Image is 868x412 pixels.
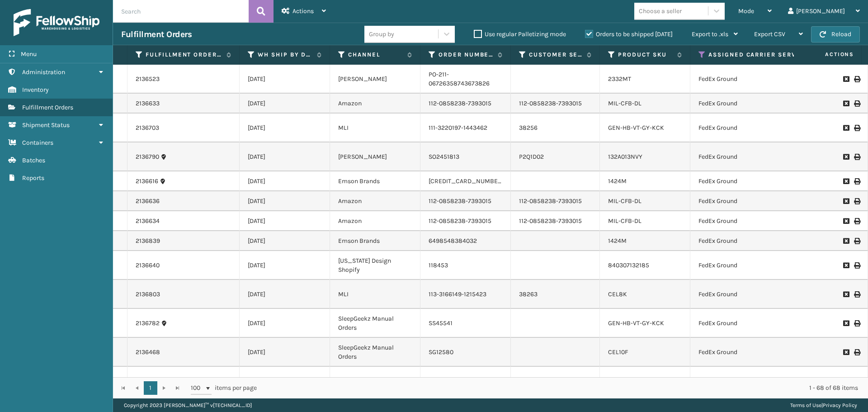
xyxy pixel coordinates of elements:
td: FedEx Ground [690,171,847,191]
td: [DATE] [240,211,330,231]
span: Containers [22,139,53,147]
td: 38263 [511,280,600,309]
a: GEN-HB-VT-GY-KCK [608,124,664,132]
div: | [790,398,857,412]
a: Privacy Policy [823,402,857,408]
a: 2136636 [136,197,160,206]
td: [US_STATE] Design Shopify [330,251,420,280]
h3: Fulfillment Orders [121,29,192,40]
label: Customer Service Order Number [529,51,582,59]
td: [DATE] [240,94,330,114]
td: Emson Brands [330,171,420,191]
td: 112-0858238-7393015 [420,191,511,211]
td: SG12580 [420,338,511,367]
td: SS45541 [420,309,511,338]
span: Batches [22,156,45,164]
td: 112-2486031-7078668 [420,367,511,396]
td: FedEx Ground [690,309,847,338]
a: 2136634 [136,217,160,226]
a: 2136633 [136,99,160,108]
td: 112-0858238-7393015 [511,94,600,114]
span: 100 [191,384,204,393]
td: FedEx Ground [690,191,847,211]
td: SO2451813 [420,142,511,171]
a: 132A013NVY [608,153,642,161]
span: Actions [797,47,859,62]
i: Request to Be Cancelled [843,218,849,224]
a: 2136468 [136,348,160,357]
td: FedEx Ground [690,65,847,94]
i: Request to Be Cancelled [843,125,849,131]
label: Assigned Carrier Service [708,51,830,59]
td: [DATE] [240,280,330,309]
i: Print Label [854,349,859,355]
span: Actions [292,7,314,15]
a: 2136782 [136,319,160,328]
a: 2136790 [136,152,159,161]
td: P2Q1D02 [511,142,600,171]
i: Print Label [854,238,859,244]
span: Mode [738,7,754,15]
a: CEL10F [608,348,628,356]
td: MLI [330,114,420,142]
label: Channel [348,51,403,59]
div: Choose a seller [639,6,682,16]
button: Reload [811,26,860,43]
td: 113-3166149-1215423 [420,280,511,309]
td: 112-0858238-7393015 [420,211,511,231]
td: [DATE] [240,65,330,94]
td: [DATE] [240,231,330,251]
td: FedEx Ground [690,114,847,142]
td: 118453 [420,251,511,280]
td: [CREDIT_CARD_NUMBER] [420,171,511,191]
td: SleepGeekz Manual Orders [330,309,420,338]
td: [DATE] [240,191,330,211]
td: Amazon [330,211,420,231]
td: Amazon [330,191,420,211]
a: 1424M [608,237,627,245]
td: FedEx Ground [690,251,847,280]
a: 2136616 [136,177,158,186]
td: PO-211-06726358743673826 [420,65,511,94]
a: MIL-CFB-DL [608,217,642,225]
td: 38249 [511,367,600,396]
td: [PERSON_NAME] [330,142,420,171]
i: Request to Be Cancelled [843,198,849,204]
p: Copyright 2023 [PERSON_NAME]™ v [TECHNICAL_ID] [124,398,252,412]
span: Fulfillment Orders [22,104,73,111]
a: 1 [144,381,157,395]
i: Print Label [854,320,859,327]
td: [DATE] [240,309,330,338]
td: 111-3220197-1443462 [420,114,511,142]
span: Inventory [22,86,49,94]
a: MIL-CFB-DL [608,197,642,205]
span: Shipment Status [22,121,70,129]
label: Use regular Palletizing mode [474,30,566,38]
td: [DATE] [240,171,330,191]
td: [DATE] [240,142,330,171]
i: Request to Be Cancelled [843,238,849,244]
label: WH Ship By Date [258,51,312,59]
td: Amazon [330,94,420,114]
label: Product SKU [618,51,673,59]
i: Print Label [854,154,859,160]
i: Print Label [854,291,859,298]
a: CEL8K [608,290,627,298]
td: 38256 [511,114,600,142]
i: Print Label [854,218,859,224]
span: Export to .xls [692,30,728,38]
td: Emson Brands [330,231,420,251]
i: Request to Be Cancelled [843,100,849,107]
a: 2136703 [136,123,159,133]
a: 840307132185 [608,261,649,269]
label: Orders to be shipped [DATE] [585,30,673,38]
i: Print Label [854,178,859,185]
td: 112-0858238-7393015 [511,211,600,231]
td: [DATE] [240,367,330,396]
a: 2332MT [608,75,631,83]
span: Export CSV [754,30,785,38]
td: SleepGeekz Manual Orders [330,338,420,367]
td: FedEx Ground [690,280,847,309]
td: FedEx Ground [690,338,847,367]
td: MLI [330,367,420,396]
